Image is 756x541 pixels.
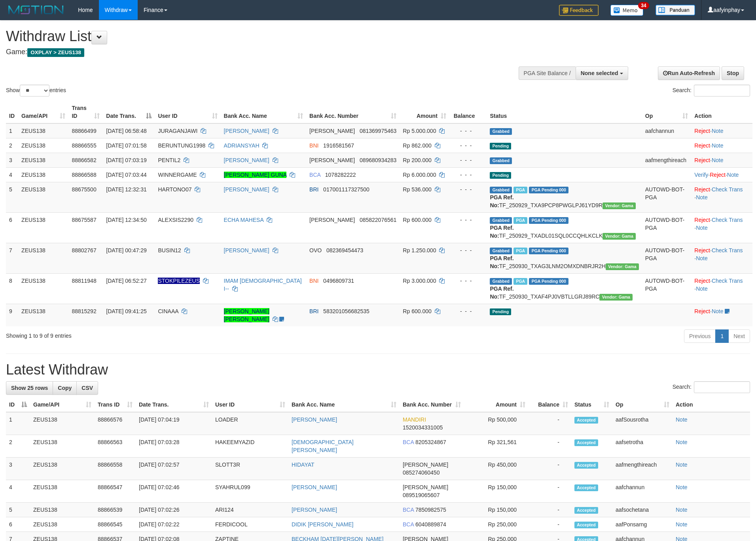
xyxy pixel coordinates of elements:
th: Bank Acc. Number: activate to sort column ascending [400,397,464,412]
td: ZEUS138 [18,153,68,167]
td: 88866563 [95,435,136,458]
span: OXPLAY > ZEUS138 [27,48,84,57]
a: Reject [694,157,710,163]
span: [PERSON_NAME] [403,484,448,490]
a: Note [696,255,708,261]
td: · [691,138,752,153]
th: Trans ID: activate to sort column ascending [68,101,103,123]
th: Balance: activate to sort column ascending [529,397,571,412]
label: Show entries [6,85,66,96]
a: Stop [722,66,744,80]
td: 2 [6,435,30,458]
span: 88675500 [72,186,96,193]
td: 88866558 [95,458,136,480]
span: BUSIN12 [158,247,181,253]
th: Trans ID: activate to sort column ascending [95,397,136,412]
span: Vendor URL: https://trx31.1velocity.biz [606,263,639,270]
a: [PERSON_NAME] [292,484,337,490]
span: [PERSON_NAME] [403,462,448,468]
a: [PERSON_NAME] [224,128,269,134]
span: Copy 583201056682535 to clipboard [323,308,369,314]
span: PGA Pending [529,278,568,285]
h1: Latest Withdraw [6,362,750,378]
td: [DATE] 07:04:19 [136,412,212,435]
span: 88866499 [72,128,96,134]
span: PGA Pending [529,248,568,254]
div: - - - [453,156,484,164]
span: 88866555 [72,142,96,149]
td: ZEUS138 [18,123,68,138]
a: Run Auto-Refresh [658,66,720,80]
a: Reject [694,247,710,253]
a: Note [676,416,688,423]
th: Date Trans.: activate to sort column ascending [136,397,212,412]
span: Rp 1.250.000 [403,247,436,253]
span: [DATE] 09:41:25 [106,308,146,314]
span: [PERSON_NAME] [309,217,355,223]
td: · · [691,182,752,212]
th: Op: activate to sort column ascending [642,101,692,123]
td: Rp 500,000 [464,412,529,435]
td: ZEUS138 [18,167,68,182]
td: FERDICOOL [212,517,288,532]
div: - - - [453,277,484,285]
td: 1 [6,123,18,138]
a: Reject [694,278,710,284]
span: Accepted [574,507,598,514]
span: Accepted [574,417,598,424]
a: [PERSON_NAME] GUNA [224,172,287,178]
span: Copy 082369454473 to clipboard [326,247,363,253]
span: Accepted [574,462,598,469]
td: · · [691,243,752,273]
td: AUTOWD-BOT-PGA [642,273,692,304]
span: Copy 8205324867 to clipboard [415,439,446,445]
a: Check Trans [712,186,743,193]
div: - - - [453,246,484,254]
td: aafchannun [642,123,692,138]
img: Feedback.jpg [559,5,599,16]
a: Verify [694,172,708,178]
span: [DATE] 07:03:44 [106,172,146,178]
a: Note [676,521,688,528]
th: Status: activate to sort column ascending [571,397,612,412]
td: ZEUS138 [18,304,68,326]
th: User ID: activate to sort column ascending [155,101,220,123]
span: [DATE] 06:58:48 [106,128,146,134]
span: Accepted [574,439,598,446]
a: ECHA MAHESA [224,217,263,223]
th: Bank Acc. Name: activate to sort column ascending [221,101,307,123]
div: - - - [453,216,484,224]
th: Balance [449,101,487,123]
td: ZEUS138 [18,273,68,304]
a: [PERSON_NAME] [292,507,337,513]
span: PGA Pending [529,217,568,224]
a: Reject [694,308,710,314]
td: 9 [6,304,18,326]
span: Copy 017001117327500 to clipboard [323,186,369,193]
span: Marked by aafsreyleap [513,278,527,285]
div: - - - [453,171,484,179]
span: Copy 1078282222 to clipboard [325,172,356,178]
th: Date Trans.: activate to sort column descending [103,101,155,123]
td: aafSousrotha [612,412,673,435]
span: [DATE] 07:03:19 [106,157,146,163]
td: [DATE] 07:02:26 [136,503,212,517]
a: Reject [710,172,726,178]
span: [DATE] 12:32:31 [106,186,146,193]
label: Search: [673,85,750,96]
td: aafmengthireach [642,153,692,167]
span: Grabbed [490,157,512,164]
a: Note [712,308,724,314]
span: Nama rekening ada tanda titik/strip, harap diedit [158,278,200,284]
span: Vendor URL: https://trx31.1velocity.biz [603,233,636,240]
td: Rp 150,000 [464,503,529,517]
td: - [529,517,571,532]
span: Marked by aaftrukkakada [513,187,527,193]
span: Rp 862.000 [403,142,431,149]
span: BCA [309,172,320,178]
td: ZEUS138 [30,412,95,435]
span: Copy 089519065607 to clipboard [403,492,440,498]
td: Rp 150,000 [464,480,529,503]
td: SLOTT3R [212,458,288,480]
b: PGA Ref. No: [490,225,513,239]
